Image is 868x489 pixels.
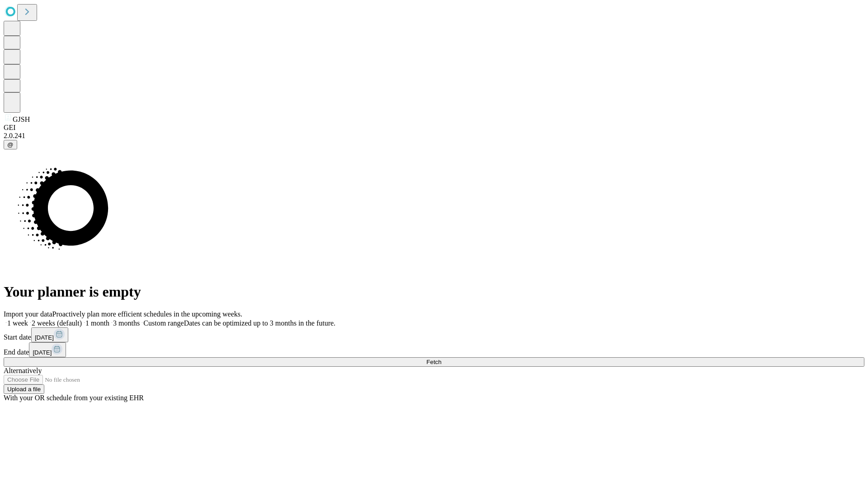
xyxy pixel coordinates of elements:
button: @ [4,140,17,149]
span: Alternatively [4,367,42,374]
span: @ [7,141,14,148]
button: [DATE] [29,342,66,357]
div: GEI [4,124,864,132]
span: With your OR schedule from your existing EHR [4,394,144,402]
span: Dates can be optimized up to 3 months in the future. [184,319,335,327]
span: [DATE] [33,349,52,356]
button: Upload a file [4,384,44,394]
span: GJSH [13,115,30,123]
span: Custom range [143,319,184,327]
div: Start date [4,327,864,342]
h1: Your planner is empty [4,283,864,300]
span: 2 weeks (default) [32,319,82,327]
button: Fetch [4,357,864,367]
span: 3 months [113,319,140,327]
span: Fetch [426,359,441,365]
span: 1 week [7,319,28,327]
div: End date [4,342,864,357]
span: Proactively plan more efficient schedules in the upcoming weeks. [52,310,242,318]
span: [DATE] [35,334,54,341]
span: 1 month [85,319,109,327]
div: 2.0.241 [4,132,864,140]
button: [DATE] [31,327,68,342]
span: Import your data [4,310,52,318]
